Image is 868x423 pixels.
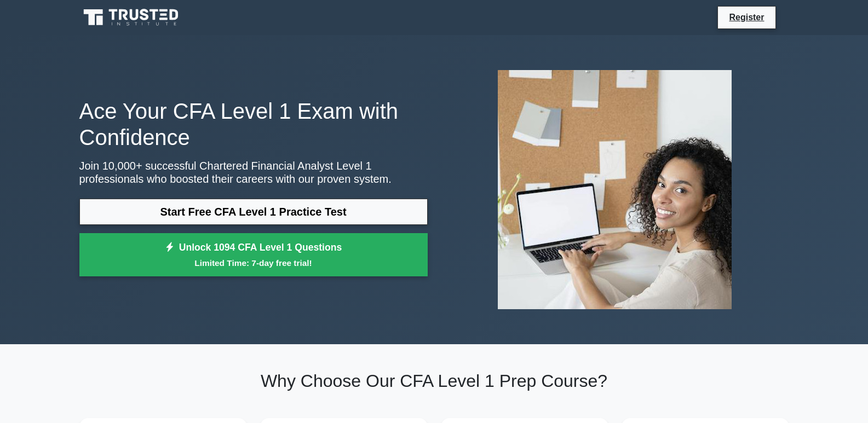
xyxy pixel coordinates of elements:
[79,199,428,225] a: Start Free CFA Level 1 Practice Test
[79,98,428,150] h1: Ace Your CFA Level 1 Exam with Confidence
[79,370,789,391] h2: Why Choose Our CFA Level 1 Prep Course?
[93,257,414,269] small: Limited Time: 7-day free trial!
[79,233,428,277] a: Unlock 1094 CFA Level 1 QuestionsLimited Time: 7-day free trial!
[722,10,771,24] a: Register
[79,159,428,186] p: Join 10,000+ successful Chartered Financial Analyst Level 1 professionals who boosted their caree...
